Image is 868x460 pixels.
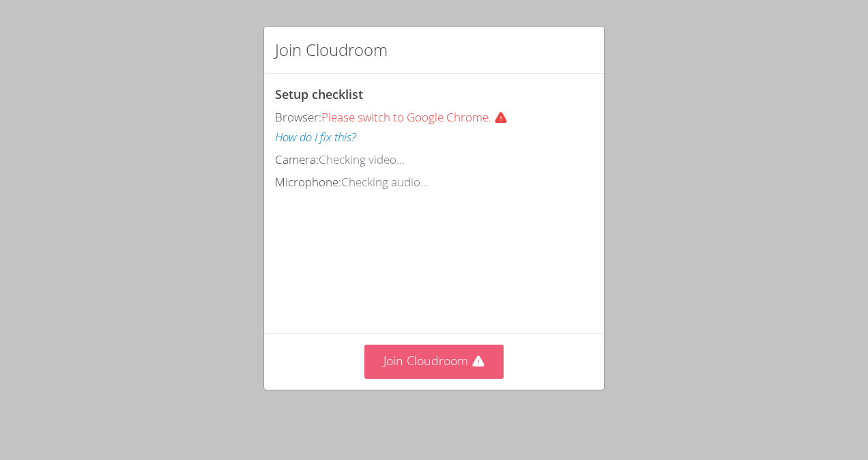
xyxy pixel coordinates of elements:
span: Camera: [275,152,319,167]
span: Please switch to Google Chrome. [321,109,513,125]
span: Microphone: [275,174,341,190]
span: Browser: [275,109,321,125]
span: Checking audio... [341,174,429,190]
button: How do I fix this? [275,128,356,147]
h2: Join Cloudroom [275,38,388,62]
button: Join Cloudroom [364,345,504,378]
span: Setup checklist [275,86,363,102]
span: Checking video... [319,152,405,167]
